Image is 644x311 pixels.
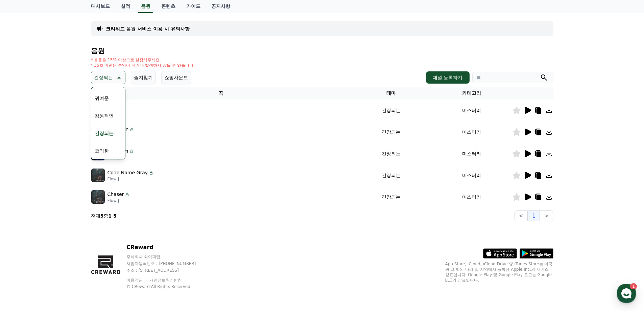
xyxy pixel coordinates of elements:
td: 미스터리 [431,164,512,186]
button: 채널 등록하기 [426,71,469,84]
a: 크리워드 음원 서비스 이용 시 유의사항 [106,25,190,32]
button: 즐겨찾기 [131,71,156,84]
p: © CReward All Rights Reserved. [126,284,209,289]
p: 주소 : [STREET_ADDRESS] [126,268,209,273]
td: 긴장되는 [351,164,431,186]
td: 긴장되는 [351,186,431,208]
span: Home [17,225,29,230]
p: * 볼륨은 15% 이상으로 설정해주세요. [91,57,195,63]
td: 긴장되는 [351,143,431,164]
p: Flow J [108,198,130,203]
td: 긴장되는 [351,121,431,143]
p: Code Name Gray [108,169,148,176]
button: 쇼핑사운드 [161,71,191,84]
a: 이용약관 [126,278,148,283]
h4: 음원 [91,47,553,54]
span: Settings [100,225,117,230]
p: Flow J [108,176,154,182]
img: music [91,169,105,182]
span: 1 [69,214,71,220]
p: Chaser [108,191,124,198]
button: 긴장되는 [91,71,125,84]
td: 미스터리 [431,121,512,143]
strong: 5 [113,213,117,219]
th: 곡 [91,87,351,99]
a: Home [2,215,45,231]
p: 사업자등록번호 : [PHONE_NUMBER] [126,261,209,266]
td: 미스터리 [431,143,512,164]
button: 귀여운 [92,91,112,106]
span: Messages [56,225,76,230]
p: 전체 중 - [91,213,117,219]
button: 코믹한 [92,143,112,158]
button: < [515,210,528,221]
td: 미스터리 [431,99,512,121]
td: 긴장되는 [351,99,431,121]
a: 1Messages [45,215,87,231]
p: 주식회사 와이피랩 [126,254,209,260]
button: 긴장되는 [92,126,116,141]
th: 테마 [351,87,431,99]
p: * 35초 미만은 수익이 적거나 발생하지 않을 수 있습니다. [91,63,195,68]
th: 카테고리 [431,87,512,99]
p: App Store, iCloud, iCloud Drive 및 iTunes Store는 미국과 그 밖의 나라 및 지역에서 등록된 Apple Inc.의 서비스 상표입니다. Goo... [445,261,553,283]
img: music [91,190,105,204]
button: 감동적인 [92,108,116,123]
p: CReward [126,243,209,251]
p: 긴장되는 [94,73,113,82]
button: 1 [528,210,540,221]
button: > [540,210,553,221]
strong: 5 [100,213,104,219]
td: 미스터리 [431,186,512,208]
a: Settings [87,215,130,231]
strong: 1 [108,213,112,219]
a: 개인정보처리방침 [149,278,182,283]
